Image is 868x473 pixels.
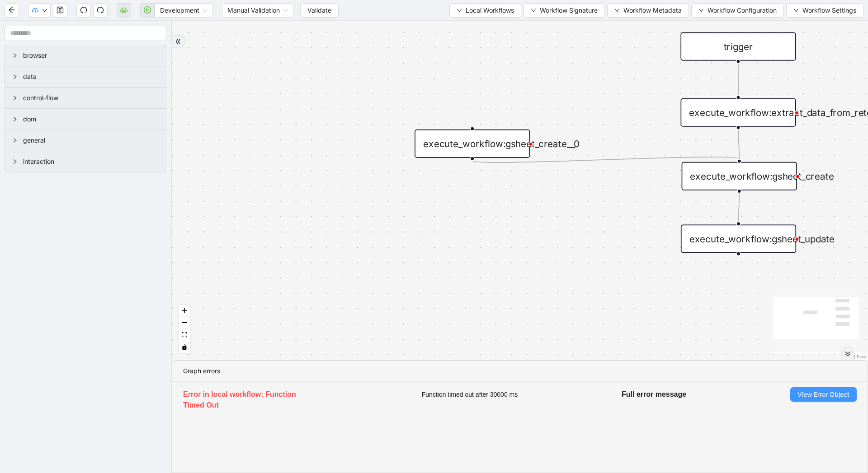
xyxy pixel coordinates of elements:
span: cloud-server [120,6,127,14]
button: undo [76,3,91,18]
button: downWorkflow Configuration [691,3,784,18]
span: right [12,159,18,164]
button: arrow-left [5,3,19,18]
button: downWorkflow Metadata [607,3,689,18]
span: right [12,138,18,143]
span: save [57,6,64,14]
span: right [12,95,18,101]
div: execute_workflow:gsheet_create [682,162,797,190]
div: trigger [680,32,796,60]
span: Workflow Configuration [708,5,777,15]
span: undo [80,6,87,14]
h5: Error in local workflow: Function Timed Out [183,389,318,411]
div: execute_workflow:gsheet_create__0 [415,130,530,158]
span: down [614,8,620,13]
button: downLocal Workflows [449,3,521,18]
button: save [53,3,67,18]
div: execute_workflow:extract_data_from_retool [680,98,796,127]
span: control-flow [23,93,159,103]
span: Workflow Settings [802,5,856,15]
div: execute_workflow:gsheet_update [681,225,796,253]
span: double-right [844,351,851,357]
div: execute_workflow:gsheet_updateplus-circle [681,225,796,253]
span: plus-circle [729,264,748,284]
span: View Error Object [797,390,849,399]
span: down [531,8,536,13]
span: right [12,53,18,58]
span: Development [160,4,208,17]
button: cloud-server [117,3,131,18]
h5: Full error message [622,389,686,400]
button: fit view [179,329,190,341]
button: cloud-uploaddown [28,3,51,18]
span: Workflow Signature [540,5,598,15]
button: Validate [300,3,339,18]
g: Edge from execute_workflow:gsheet_create to execute_workflow:gsheet_update [739,193,740,222]
div: interaction [5,151,166,172]
div: general [5,130,166,151]
span: down [42,8,47,13]
span: Function timed out after 30000 ms [422,390,518,399]
span: Validate [307,5,331,15]
span: right [12,74,18,79]
g: Edge from execute_workflow:gsheet_create__0 to execute_workflow:gsheet_create [472,157,740,162]
span: down [457,8,462,13]
button: toggle interactivity [179,341,190,353]
g: Edge from execute_workflow:extract_data_from_retool to execute_workflow:gsheet_create [738,130,739,159]
span: interaction [23,157,159,167]
span: dom [23,114,159,124]
span: general [23,135,159,145]
span: Local Workflows [466,5,514,15]
span: Manual Validation [227,4,288,17]
span: down [698,8,704,13]
button: downWorkflow Settings [786,3,863,18]
span: cloud-upload [32,7,38,14]
div: control-flow [5,88,166,108]
button: View Error Object [790,387,857,402]
button: redo [93,3,108,18]
div: dom [5,109,166,130]
button: zoom in [179,305,190,317]
span: redo [97,6,104,14]
span: browser [23,51,159,60]
div: data [5,66,166,87]
button: downWorkflow Signature [524,3,605,18]
div: Graph errors [183,366,857,376]
span: right [12,116,18,122]
a: React Flow attribution [843,354,867,359]
span: Workflow Metadata [623,5,682,15]
div: browser [5,45,166,66]
span: double-right [175,38,181,45]
span: arrow-left [8,6,15,14]
span: down [793,8,799,13]
span: data [23,72,159,82]
button: zoom out [179,317,190,329]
